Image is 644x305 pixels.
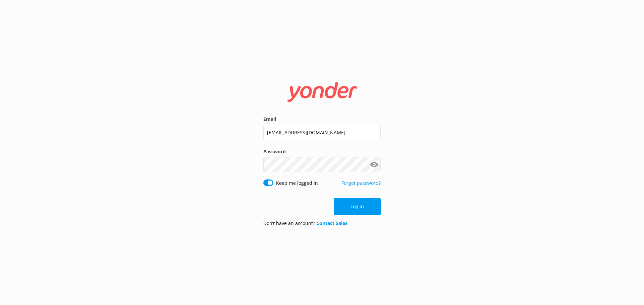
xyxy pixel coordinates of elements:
label: Password [263,148,381,155]
label: Keep me logged in [276,179,318,187]
label: Email [263,116,381,123]
button: Log in [334,198,381,215]
a: Contact Sales [316,220,347,226]
button: Show password [367,158,381,171]
p: Don’t have an account? [263,220,347,227]
a: Forgot password? [341,180,381,186]
input: user@emailaddress.com [263,125,381,140]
